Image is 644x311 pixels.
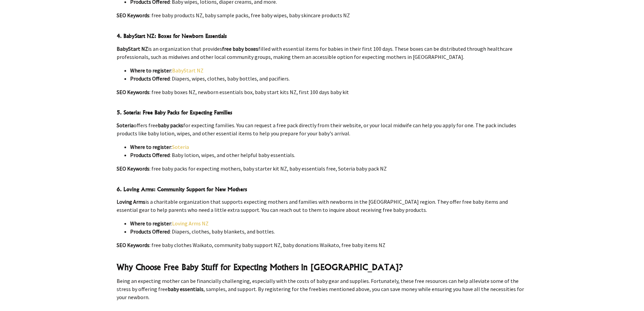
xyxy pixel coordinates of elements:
a: Soteria [172,143,189,150]
li: : [130,219,528,227]
a: Loving Arms NZ [172,220,209,227]
strong: 4. BabyStart NZ: Boxes for Newborn Essentials [117,32,227,39]
strong: SEO Keywords [117,165,149,172]
strong: SEO Keywords [117,242,149,248]
p: : free baby clothes Waikato, community baby support NZ, baby donations Waikato, free baby items NZ [117,241,528,249]
a: BabyStart NZ [172,67,204,74]
strong: baby packs [158,122,183,129]
strong: Loving Arms [117,198,145,205]
strong: baby essentials [168,286,204,292]
p: is an organization that provides filled with essential items for babies in their first 100 days. ... [117,45,528,61]
li: : [130,143,528,151]
p: Being an expecting mother can be financially challenging, especially with the costs of baby gear ... [117,277,528,301]
li: : Diapers, clothes, baby blankets, and bottles. [130,227,528,236]
strong: SEO Keywords [117,89,149,95]
strong: free baby boxes [222,45,258,52]
strong: Products Offered [130,152,170,158]
strong: Where to register [130,143,171,150]
strong: BabyStart NZ [117,45,148,52]
p: : free baby packs for expecting mothers, baby starter kit NZ, baby essentials free, Soteria baby ... [117,164,528,173]
li: : [130,66,528,74]
li: : Baby lotion, wipes, and other helpful baby essentials. [130,151,528,159]
strong: Products Offered [130,228,170,235]
p: is a charitable organization that supports expecting mothers and families with newborns in the [G... [117,198,528,214]
strong: Where to register [130,67,171,74]
strong: Where to register [130,220,171,227]
strong: SEO Keywords [117,12,149,19]
strong: 6. Loving Arms: Community Support for New Mothers [117,186,247,193]
strong: Why Choose Free Baby Stuff for Expecting Mothers in [GEOGRAPHIC_DATA]? [117,262,403,272]
strong: 5. Soteria: Free Baby Packs for Expecting Families [117,109,232,116]
strong: Products Offered [130,75,170,82]
p: offers free for expecting families. You can request a free pack directly from their website, or y... [117,121,528,137]
strong: Soteria [117,122,134,129]
p: : free baby products NZ, baby sample packs, free baby wipes, baby skincare products NZ [117,11,528,19]
li: : Diapers, wipes, clothes, baby bottles, and pacifiers. [130,74,528,83]
p: : free baby boxes NZ, newborn essentials box, baby start kits NZ, first 100 days baby kit [117,88,528,96]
